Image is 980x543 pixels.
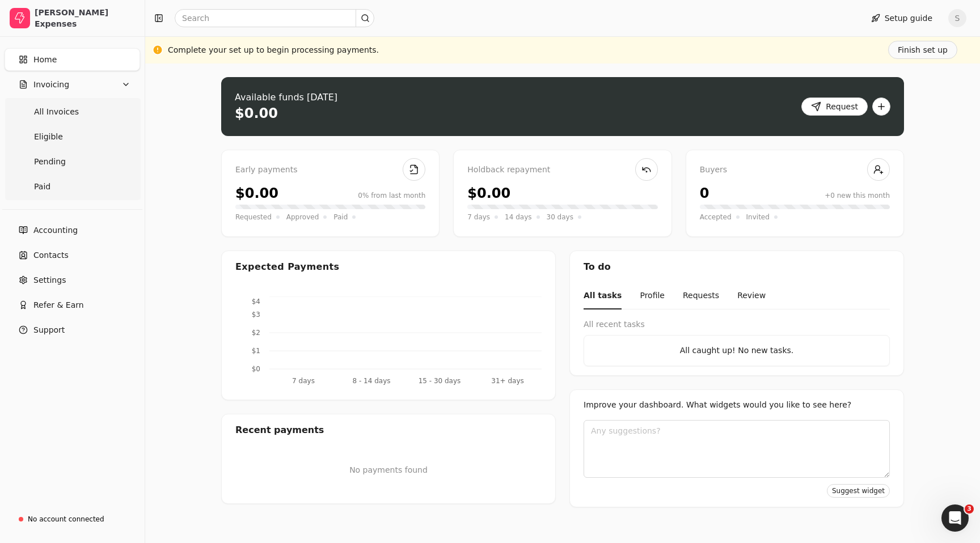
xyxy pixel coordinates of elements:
a: All Invoices [7,100,138,123]
span: Accepted [700,211,732,223]
input: Search [175,9,374,27]
span: 3 [965,504,974,514]
a: Accounting [5,219,140,241]
tspan: 15 - 30 days [419,377,461,385]
span: Refer & Earn [33,299,84,311]
span: Accounting [33,224,78,236]
tspan: $4 [252,298,260,306]
span: 14 days [505,211,531,223]
p: No payments found [235,464,542,476]
span: Settings [33,274,66,286]
span: Pending [34,156,66,168]
div: $0.00 [235,183,278,203]
tspan: $0 [252,365,260,373]
div: To do [570,251,903,283]
span: Eligible [34,131,63,143]
div: Improve your dashboard. What widgets would you like to see here? [584,399,890,411]
div: Buyers [700,164,890,176]
button: Review [737,283,766,309]
div: Expected Payments [235,260,339,274]
span: All Invoices [34,106,79,118]
div: Early payments [235,164,425,176]
button: Finish set up [888,41,957,59]
tspan: 8 - 14 days [352,377,390,385]
a: Contacts [5,244,140,266]
div: 0% from last month [358,190,425,201]
button: Refer & Earn [5,294,140,316]
span: 30 days [547,211,573,223]
div: All recent tasks [584,319,890,330]
button: Requests [683,283,719,309]
div: Available funds [DATE] [235,91,337,104]
button: Suggest widget [827,484,890,498]
span: Home [33,54,57,66]
button: Invoicing [5,73,140,96]
button: S [948,9,966,27]
tspan: $3 [252,311,260,319]
span: Contacts [33,249,69,261]
button: All tasks [584,283,622,309]
span: Paid [333,211,348,223]
a: Eligible [7,125,138,148]
span: 7 days [467,211,490,223]
div: $0.00 [467,183,510,203]
div: Complete your set up to begin processing payments. [168,44,379,56]
a: Pending [7,150,138,173]
span: Invited [746,211,770,223]
span: Paid [34,181,50,193]
span: Support [33,324,65,336]
a: Settings [5,269,140,291]
tspan: 7 days [292,377,315,385]
span: Requested [235,211,272,223]
button: Request [801,97,868,116]
iframe: Intercom live chat [941,504,969,532]
div: +0 new this month [825,190,890,201]
button: Support [5,319,140,341]
tspan: $2 [252,329,260,337]
tspan: 31+ days [491,377,523,385]
button: Setup guide [862,9,941,27]
span: Invoicing [33,79,69,91]
a: Paid [7,175,138,198]
span: Approved [286,211,319,223]
div: All caught up! No new tasks. [593,345,880,357]
a: Home [5,48,140,71]
div: $0.00 [235,104,278,122]
div: [PERSON_NAME] Expenses [35,7,135,29]
tspan: $1 [252,347,260,355]
div: No account connected [28,514,104,524]
button: Profile [640,283,665,309]
div: 0 [700,183,709,203]
div: Recent payments [222,414,555,446]
div: Holdback repayment [467,164,657,176]
a: No account connected [5,509,140,529]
